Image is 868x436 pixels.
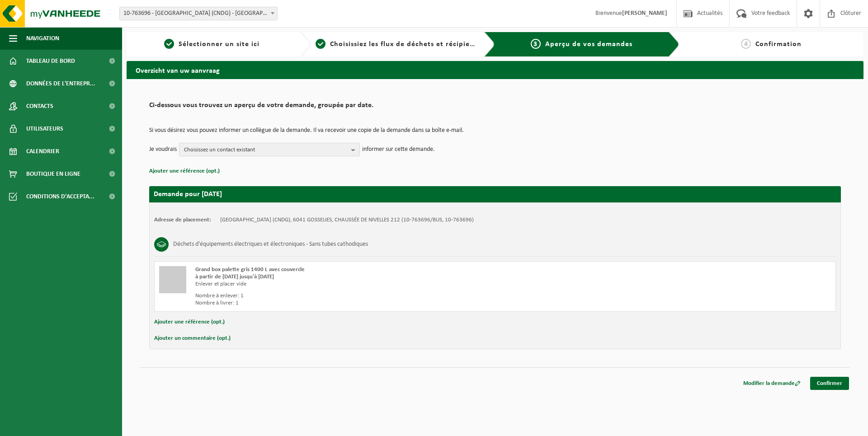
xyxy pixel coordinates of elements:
[545,41,632,48] span: Aperçu de vos demandes
[120,7,277,20] span: 10-763696 - CLINIQUE NOTRE DAME DE GRÂCE (CNDG) - GOSSELIES
[149,165,220,177] button: Ajouter une référence (opt.)
[330,41,481,48] span: Choisissiez les flux de déchets et récipients
[622,10,667,17] strong: [PERSON_NAME]
[26,140,59,163] span: Calendrier
[316,39,477,50] a: 2Choisissiez les flux de déchets et récipients
[119,7,278,20] span: 10-763696 - CLINIQUE NOTRE DAME DE GRÂCE (CNDG) - GOSSELIES
[154,333,231,344] button: Ajouter un commentaire (opt.)
[154,191,222,198] strong: Demande pour [DATE]
[173,237,368,252] h3: Déchets d'équipements électriques et électroniques - Sans tubes cathodiques
[131,39,293,50] a: 1Sélectionner un site ici
[149,102,841,114] h2: Ci-dessous vous trouvez un aperçu de votre demande, groupée par date.
[195,292,531,300] div: Nombre à enlever: 1
[195,274,274,280] strong: à partir de [DATE] jusqu'à [DATE]
[179,143,360,156] button: Choisissez un contact existant
[26,72,95,95] span: Données de l'entrepr...
[149,127,841,134] p: Si vous désirez vous pouvez informer un collègue de la demande. Il va recevoir une copie de la de...
[179,41,259,48] span: Sélectionner un site ici
[810,377,849,390] a: Confirmer
[26,95,53,117] span: Contacts
[195,281,531,288] div: Enlever et placer vide
[195,300,531,307] div: Nombre à livrer: 1
[195,267,305,272] span: Grand box palette gris 1400 L avec couvercle
[26,117,63,140] span: Utilisateurs
[755,41,802,48] span: Confirmation
[127,61,863,79] h2: Overzicht van uw aanvraag
[26,27,59,50] span: Navigation
[362,143,435,156] p: informer sur cette demande.
[741,39,751,49] span: 4
[736,377,807,390] a: Modifier la demande
[26,185,94,208] span: Conditions d'accepta...
[316,39,325,49] span: 2
[26,50,75,72] span: Tableau de bord
[531,39,541,49] span: 3
[220,216,474,224] td: [GEOGRAPHIC_DATA] (CNDG), 6041 GOSSELIES, CHAUSSÉE DE NIVELLES 212 (10-763696/BUS, 10-763696)
[164,39,174,49] span: 1
[154,316,225,328] button: Ajouter une référence (opt.)
[184,143,348,157] span: Choisissez un contact existant
[26,163,80,185] span: Boutique en ligne
[154,217,211,223] strong: Adresse de placement:
[149,143,177,156] p: Je voudrais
